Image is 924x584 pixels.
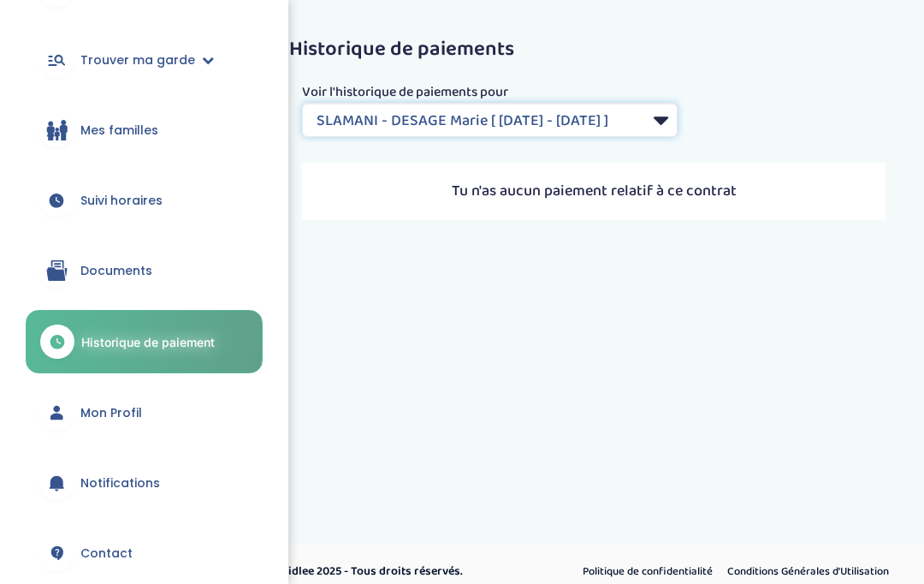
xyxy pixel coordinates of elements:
span: Historique de paiement [81,333,215,351]
a: Mon Profil [26,382,263,444]
a: Suivi horaires [26,170,263,231]
a: Politique de confidentialité [577,561,719,583]
a: Mes familles [26,99,263,161]
a: Notifications [26,452,263,514]
span: Trouver ma garde [80,51,195,69]
span: Notifications [80,474,160,492]
a: Documents [26,240,263,301]
span: Mon Profil [80,404,142,422]
a: Historique de paiement [26,310,263,373]
p: © Kidlee 2025 - Tous droits réservés. [270,563,535,581]
span: Mes familles [80,122,158,140]
a: Conditions Générales d’Utilisation [721,561,895,583]
span: Contact [80,545,133,563]
a: Trouver ma garde [26,29,263,91]
p: Tu n'as aucun paiement relatif à ce contrat [319,180,868,203]
h3: Historique de paiements [289,39,898,61]
a: Contact [26,522,263,584]
span: Documents [80,262,152,280]
span: Suivi horaires [80,192,163,210]
span: Voir l'historique de paiements pour [302,82,508,103]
